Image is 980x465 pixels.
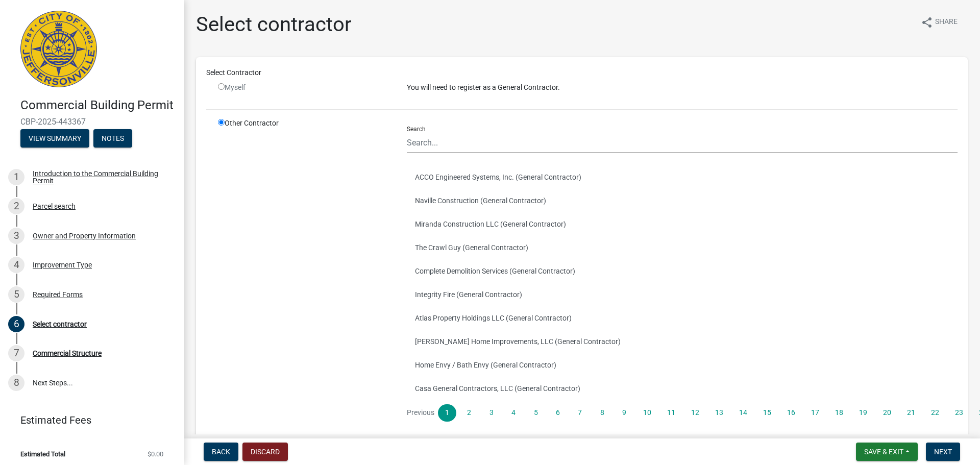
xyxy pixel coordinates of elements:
div: Select Contractor [199,67,965,78]
div: Owner and Property Information [33,232,136,239]
a: 16 [781,404,801,422]
a: 4 [504,404,523,422]
div: 4 [8,257,24,273]
span: Save & Exit [864,448,903,456]
div: 3 [8,228,24,244]
div: Parcel search [33,203,76,210]
button: shareShare [913,12,966,32]
button: Next [926,443,960,461]
button: View Summary [20,129,89,148]
div: 1 [8,169,24,185]
h4: Commercial Building Permit [20,98,176,113]
a: Estimated Fees [8,410,167,430]
h1: Select contractor [196,12,352,37]
div: Other Contractor [210,118,399,430]
a: 11 [661,404,681,422]
button: Back [204,443,238,461]
a: 17 [805,404,825,422]
a: 22 [925,404,945,422]
a: 2 [460,404,478,422]
button: [PERSON_NAME] Home Improvements, LLC (General Contractor) [407,330,958,353]
button: Atlas Property Holdings LLC (General Contractor) [407,306,958,330]
button: Home Envy / Bath Envy (General Contractor) [407,353,958,377]
a: 3 [482,404,501,422]
div: 6 [8,316,24,332]
div: Improvement Type [33,261,92,268]
button: Miranda Construction LLC (General Contractor) [407,212,958,236]
wm-modal-confirm: Notes [93,135,132,143]
div: 8 [8,375,24,391]
span: Back [212,448,230,456]
a: 14 [733,404,753,422]
a: 19 [853,404,873,422]
img: City of Jeffersonville, Indiana [20,11,97,87]
button: The Crawl Guy (General Contractor) [407,236,958,259]
span: CBP-2025-443367 [20,117,163,127]
input: Search... [407,132,958,153]
button: Casa General Contractors, LLC (General Contractor) [407,377,958,400]
a: 6 [549,404,567,422]
button: Notes [93,129,132,148]
i: share [921,16,933,29]
div: 2 [8,198,24,214]
button: Discard [242,443,288,461]
a: 12 [685,404,705,422]
div: Introduction to the Commercial Building Permit [33,170,167,184]
button: Save & Exit [856,443,918,461]
div: 5 [8,286,24,303]
span: $0.00 [148,451,163,457]
a: 18 [829,404,849,422]
button: Complete Demolition Services (General Contractor) [407,259,958,283]
p: You will need to register as a General Contractor. [407,82,958,93]
a: 23 [949,404,969,422]
div: Myself [218,82,391,93]
button: ACCO Engineered Systems, Inc. (General Contractor) [407,165,958,189]
a: 21 [901,404,921,422]
span: Estimated Total [20,451,65,457]
a: 15 [757,404,777,422]
button: Integrity Fire (General Contractor) [407,283,958,306]
a: 8 [593,404,611,422]
span: Share [935,16,958,29]
span: Next [934,448,952,456]
a: 10 [637,404,657,422]
a: 5 [526,404,545,422]
button: Naville Construction (General Contractor) [407,189,958,212]
div: Commercial Structure [33,350,102,357]
a: 20 [877,404,897,422]
wm-modal-confirm: Summary [20,135,89,143]
div: Required Forms [33,291,83,298]
a: 9 [615,404,633,422]
a: 1 [438,404,456,422]
nav: Page navigation [407,404,958,422]
a: 7 [571,404,589,422]
a: 13 [709,404,729,422]
div: Select contractor [33,321,87,328]
div: 7 [8,345,24,361]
